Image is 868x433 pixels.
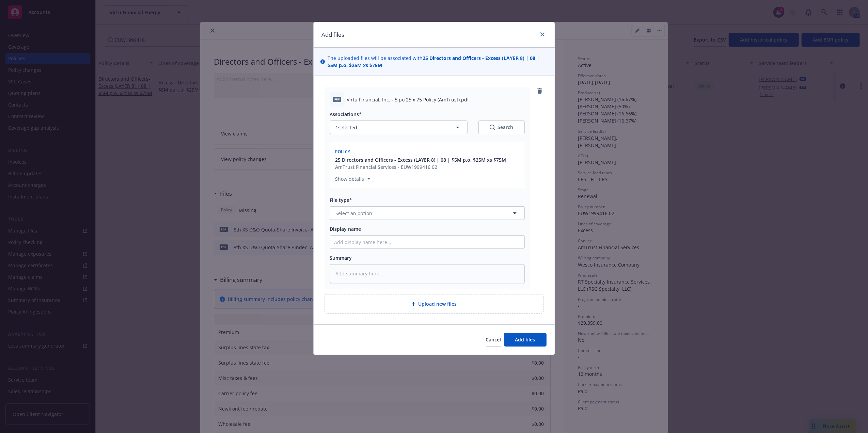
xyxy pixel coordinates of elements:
[336,210,373,217] span: Select an option
[330,236,524,248] input: Add display name here...
[330,226,361,232] span: Display name
[330,206,525,220] button: Select an option
[330,255,352,261] span: Summary
[330,197,352,203] span: File type*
